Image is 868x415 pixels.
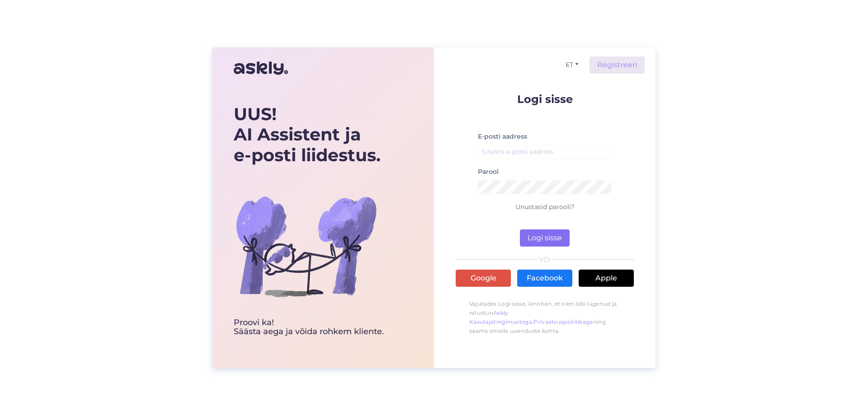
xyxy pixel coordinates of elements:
[579,270,634,287] a: Apple
[538,256,552,263] span: VÕI
[456,270,511,287] a: Google
[590,56,645,74] a: Registreeri
[234,318,384,336] div: Proovi ka! Säästa aega ja võida rohkem kliente.
[478,132,527,141] label: E-posti aadress
[234,57,288,79] img: Askly
[562,58,582,71] button: ET
[515,203,575,211] a: Unustasid parooli?
[469,309,532,325] a: Askly Kasutajatingimustega
[533,318,593,325] a: Privaatsuspoliitikaga
[478,167,499,177] label: Parool
[234,104,384,166] div: UUS! AI Assistent ja e-posti liidestus.
[520,229,570,247] button: Logi sisse
[234,174,378,318] img: bg-askly
[456,93,634,105] p: Logi sisse
[456,295,634,340] p: Vajutades Logi sisse, kinnitan, et olen läbi lugenud ja nõustun , ning saama emaile uuenduste kohta.
[517,270,572,287] a: Facebook
[478,145,612,159] input: Sisesta e-posti aadress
